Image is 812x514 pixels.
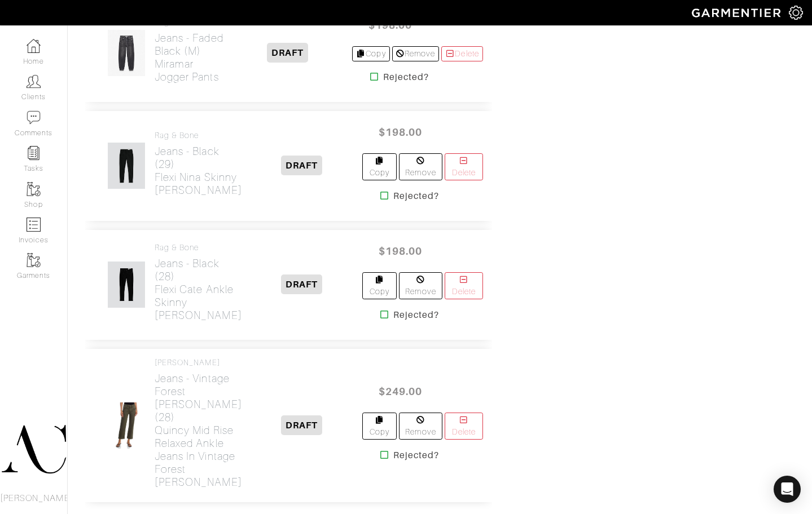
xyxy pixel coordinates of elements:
img: 8SX25gnr7M8Egxx6LEmhbp6H [107,402,146,449]
img: gear-icon-white-bd11855cb880d31180b6d7d6211b90ccbf57a29d726f0c71d8c61bd08dd39cc2.png [789,6,803,20]
img: zZkKAQ4yU3mDKQUkydDcWWzy [107,29,146,77]
img: reminder-icon-8004d30b9f0a5d33ae49ab947aed9ed385cf756f9e5892f1edd6e32f2345188e.png [27,146,41,160]
a: Copy [362,413,397,440]
strong: Rejected? [383,70,429,84]
a: rag & bone Jeans - Faded Black (M)Miramar Jogger Pants [155,17,224,83]
span: $198.00 [367,120,434,144]
img: b5iM9Mrag3c7YWeyJrHv5Lwx [107,142,146,189]
a: Remove [399,153,442,180]
span: $249.00 [367,379,434,404]
a: Remove [392,46,439,61]
div: Open Intercom Messenger [774,476,801,503]
a: Copy [362,153,397,180]
img: orders-icon-0abe47150d42831381b5fb84f609e132dff9fe21cb692f30cb5eec754e2cba89.png [27,218,41,232]
a: Delete [445,272,483,299]
h2: Jeans - Black (28) Flexi Cate Ankle Skinny [PERSON_NAME] [155,257,242,322]
img: garmentier-logo-header-white-b43fb05a5012e4ada735d5af1a66efaba907eab6374d6393d1fbf88cb4ef424d.png [686,3,789,23]
h2: Jeans - Black (29) Flexi Nina Skinny [PERSON_NAME] [155,145,242,197]
span: DRAFT [281,156,322,175]
h4: [PERSON_NAME] [155,358,242,367]
img: dashboard-icon-dbcd8f5a0b271acd01030246c82b418ddd0df26cd7fceb0bd07c9910d44c42f6.png [27,39,41,53]
a: Copy [352,46,390,61]
img: garments-icon-b7da505a4dc4fd61783c78ac3ca0ef83fa9d6f193b1c9dc38574b1d14d53ca28.png [27,253,41,267]
span: DRAFT [281,274,322,294]
a: Copy [362,272,397,299]
span: DRAFT [267,43,308,63]
h2: Jeans - Vintage Forest [PERSON_NAME] (28) Quincy Mid Rise Relaxed Ankle Jeans in Vintage Forest [... [155,372,242,489]
a: rag & bone Jeans - Black (28)Flexi Cate Ankle Skinny [PERSON_NAME] [155,243,242,322]
a: Delete [441,46,483,61]
strong: Rejected? [393,189,439,203]
a: Delete [445,153,483,180]
img: clients-icon-6bae9207a08558b7cb47a8932f037763ab4055f8c8b6bfacd5dc20c3e0201464.png [27,74,41,88]
a: Remove [399,413,442,440]
img: garments-icon-b7da505a4dc4fd61783c78ac3ca0ef83fa9d6f193b1c9dc38574b1d14d53ca28.png [27,182,41,196]
span: $198.00 [367,239,434,263]
img: 3MspHd12CLjMmLpL6bSBRsWV [107,261,146,308]
a: rag & bone Jeans - Black (29)Flexi Nina Skinny [PERSON_NAME] [155,131,242,197]
a: Delete [445,413,483,440]
img: comment-icon-a0a6a9ef722e966f86d9cbdc48e553b5cf19dbc54f86b18d962a5391bc8f6eb6.png [27,110,41,125]
a: Remove [399,272,442,299]
h4: rag & bone [155,131,242,140]
strong: Rejected? [393,449,439,462]
span: DRAFT [281,415,322,435]
h2: Jeans - Faded Black (M) Miramar Jogger Pants [155,32,224,83]
a: [PERSON_NAME] Jeans - Vintage Forest [PERSON_NAME] (28)Quincy Mid Rise Relaxed Ankle Jeans in Vin... [155,358,242,489]
strong: Rejected? [393,308,439,322]
h4: rag & bone [155,243,242,252]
